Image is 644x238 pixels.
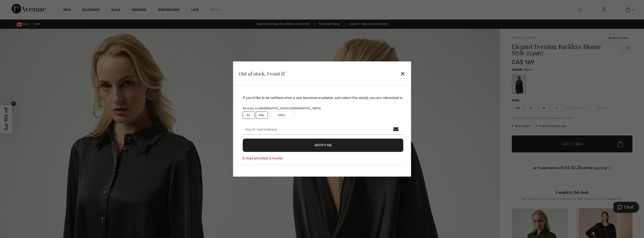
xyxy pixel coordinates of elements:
label: XXXL [269,112,295,119]
div: E-mail provided is invalid [243,156,403,161]
div: All sizes in [GEOGRAPHIC_DATA]/[GEOGRAPHIC_DATA] [243,106,403,111]
div: ✕ [400,68,405,79]
div: Out of stock. I want it! [239,71,285,76]
input: Your E-mail Address [243,125,403,135]
label: XXL [256,112,268,119]
button: Notify Me [243,139,403,152]
span: Chat [11,3,21,8]
label: XL [243,112,255,119]
div: If you'd like to be notified when a size becomes available, just select the size(s) you are inter... [243,95,403,100]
